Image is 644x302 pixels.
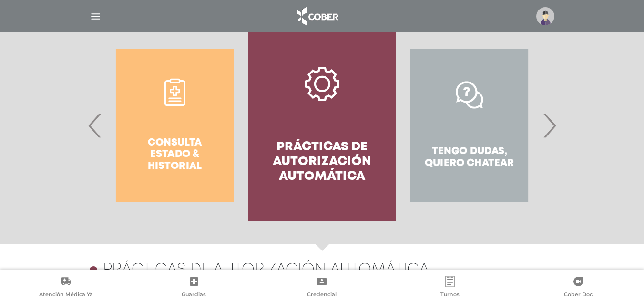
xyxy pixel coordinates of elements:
[2,276,130,300] a: Atención Médica Ya
[292,5,342,28] img: logo_cober_home-white.png
[248,30,396,221] a: Prácticas de autorización automática
[90,10,102,22] img: Cober_menu-lines-white.svg
[86,100,104,151] span: Previous
[514,276,642,300] a: Cober Doc
[182,291,206,300] span: Guardias
[258,276,386,300] a: Credencial
[130,276,258,300] a: Guardias
[540,100,559,151] span: Next
[39,291,93,300] span: Atención Médica Ya
[266,140,378,185] h4: Prácticas de autorización automática
[564,291,593,300] span: Cober Doc
[103,261,429,279] h4: Prácticas de autorización automática
[536,7,554,25] img: profile-placeholder.svg
[440,291,460,300] span: Turnos
[307,291,337,300] span: Credencial
[386,276,514,300] a: Turnos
